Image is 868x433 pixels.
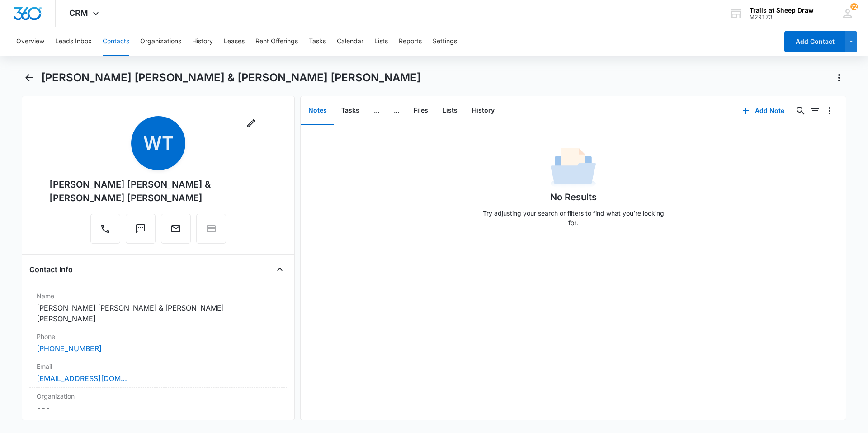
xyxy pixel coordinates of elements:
[192,27,213,56] button: History
[301,97,334,125] button: Notes
[37,343,102,354] a: [PHONE_NUMBER]
[29,287,287,328] div: Name[PERSON_NAME] [PERSON_NAME] & [PERSON_NAME] [PERSON_NAME]
[733,100,793,122] button: Add Note
[784,31,845,52] button: Add Contact
[90,214,120,244] button: Call
[255,27,298,56] button: Rent Offerings
[16,27,44,56] button: Overview
[161,228,191,235] a: Email
[387,97,406,125] button: ...
[433,27,457,56] button: Settings
[22,71,36,85] button: Back
[69,8,88,18] span: CRM
[822,104,837,118] button: Overflow Menu
[374,27,388,56] button: Lists
[29,264,73,275] h4: Contact Info
[49,178,267,205] div: [PERSON_NAME] [PERSON_NAME] & [PERSON_NAME] [PERSON_NAME]
[337,27,363,56] button: Calendar
[750,7,814,14] div: account name
[55,27,92,56] button: Leads Inbox
[37,302,280,324] dd: [PERSON_NAME] [PERSON_NAME] & [PERSON_NAME] [PERSON_NAME]
[367,97,387,125] button: ...
[37,373,127,384] a: [EMAIL_ADDRESS][DOMAIN_NAME]
[37,403,280,414] dd: ---
[131,116,185,170] span: WT
[126,228,156,235] a: Text
[29,328,287,358] div: Phone[PHONE_NUMBER]
[90,228,120,235] a: Call
[140,27,181,56] button: Organizations
[850,3,858,10] span: 72
[550,190,597,204] h1: No Results
[850,3,858,10] div: notifications count
[37,362,280,371] label: Email
[37,332,280,341] label: Phone
[334,97,367,125] button: Tasks
[41,71,421,85] h1: [PERSON_NAME] [PERSON_NAME] & [PERSON_NAME] [PERSON_NAME]
[37,291,280,301] label: Name
[793,104,808,118] button: Search...
[29,358,287,388] div: Email[EMAIL_ADDRESS][DOMAIN_NAME]
[435,97,465,125] button: Lists
[750,14,814,20] div: account id
[478,208,668,227] p: Try adjusting your search or filters to find what you’re looking for.
[406,97,435,125] button: Files
[29,388,287,417] div: Organization---
[832,71,846,85] button: Actions
[37,391,280,401] label: Organization
[161,214,191,244] button: Email
[126,214,156,244] button: Text
[465,97,502,125] button: History
[808,104,822,118] button: Filters
[551,145,596,190] img: No Data
[224,27,245,56] button: Leases
[309,27,326,56] button: Tasks
[399,27,422,56] button: Reports
[273,262,287,277] button: Close
[103,27,129,56] button: Contacts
